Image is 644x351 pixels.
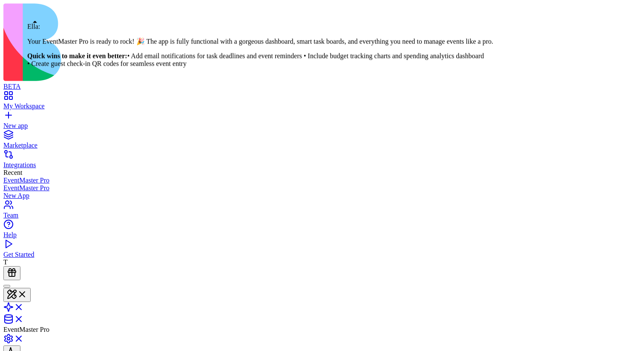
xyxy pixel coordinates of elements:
a: Marketplace [3,134,641,149]
a: Team [3,204,641,219]
a: EventMaster Pro [3,184,641,192]
a: Integrations [3,154,641,169]
p: • Add email notifications for task deadlines and event reminders • Include budget tracking charts... [27,52,493,68]
a: New app [3,114,641,130]
a: My Workspace [3,95,641,110]
a: BETA [3,75,641,90]
a: New App [3,192,641,200]
div: Marketplace [3,142,641,149]
div: Team [3,212,641,219]
div: New app [3,122,641,130]
div: Get Started [3,251,641,258]
a: Help [3,223,641,239]
span: T [3,258,8,266]
div: BETA [3,83,641,90]
span: Recent [3,169,22,176]
span: EventMaster Pro [3,326,49,333]
div: My Workspace [3,102,641,110]
img: logo [3,3,346,81]
p: Your EventMaster Pro is ready to rock! 🎉 The app is fully functional with a gorgeous dashboard, s... [27,38,493,46]
div: Help [3,231,641,239]
div: Integrations [3,161,641,169]
a: Get Started [3,243,641,258]
a: EventMaster Pro [3,177,641,184]
span: Ella: [27,23,40,30]
strong: Quick wins to make it even better: [27,52,127,60]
